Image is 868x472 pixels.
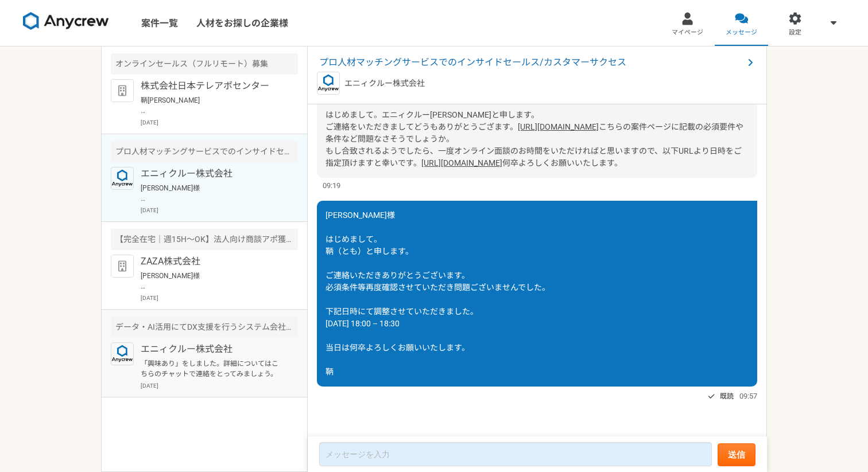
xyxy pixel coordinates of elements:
span: 設定 [789,28,801,37]
span: [PERSON_NAME]様 はじめまして。 鞆（とも）と申します。 ご連絡いただきありがとうございます。 必須条件等再度確認させていただき問題ございませんでした。 下記日時にて調整させていただ... [325,210,550,376]
img: logo_text_blue_01.png [317,72,340,95]
p: [PERSON_NAME]様 はじめまして。 鞆（とも）と申します。 ご連絡いただきありがとうございます。 必須条件等再度確認させていただき問題ございませんでした。 下記日時にて調整させていただ... [141,183,282,204]
span: はじめまして。エニィクルー[PERSON_NAME]と申します。 ご連絡をいただきましてどうもありがとうござます。 [325,110,539,131]
p: [PERSON_NAME]様 お世話になります。鞆です。 当日のURL、会社紹介等、ご共有いただきありがとうございます。 事前に確認させていただきます。 何卒よろしくお願いいたします。 鞆 [141,271,282,291]
p: 「興味あり」をしました。詳細についてはこちらのチャットで連絡をとってみましょう。 [141,358,282,379]
span: 既読 [720,389,734,403]
span: マイページ [672,28,703,37]
img: 8DqYSo04kwAAAAASUVORK5CYII= [23,12,109,30]
p: エニィクルー株式会社 [141,342,282,356]
span: こちらの案件ページに記載の必須要件や条件など問題なさそうでしょうか。 もし合致されるようでしたら、一度オンライン面談のお時間をいただければと思いますので、以下URLより日時をご指定頂けますと幸いです。 [325,122,743,167]
span: 09:57 [739,391,757,401]
p: [DATE] [141,294,298,302]
p: [DATE] [141,381,298,390]
p: 鞆[PERSON_NAME] お世話になっております。 ご対応いただきありがとうございます。 面談は、予約時にご登録いただいたメールアドレスに送られているGoogle meetのURLをご確認く... [141,95,282,116]
span: メッセージ [726,28,757,37]
p: エニィクルー株式会社 [141,167,282,181]
p: [DATE] [141,118,298,127]
a: [URL][DOMAIN_NAME] [421,158,502,167]
img: logo_text_blue_01.png [111,167,134,190]
button: 送信 [718,443,755,466]
img: default_org_logo-42cde973f59100197ec2c8e796e4974ac8490bb5b08a0eb061ff975e4574aa76.png [111,255,134,278]
div: データ・AI活用にてDX支援を行うシステム会社でのインサイドセールスを募集 [111,317,298,338]
div: 【完全在宅｜週15H〜OK】法人向け商談アポ獲得をお願いします！ [111,229,298,250]
div: オンラインセールス（フルリモート）募集 [111,53,298,75]
div: プロ人材マッチングサービスでのインサイドセールス/カスタマーサクセス [111,141,298,162]
span: プロ人材マッチングサービスでのインサイドセールス/カスタマーサクセス [319,56,743,69]
img: logo_text_blue_01.png [111,342,134,365]
img: default_org_logo-42cde973f59100197ec2c8e796e4974ac8490bb5b08a0eb061ff975e4574aa76.png [111,79,134,102]
a: [URL][DOMAIN_NAME] [518,122,599,131]
p: エニィクルー株式会社 [344,77,425,89]
span: 09:19 [323,180,340,191]
span: 何卒よろしくお願いいたします。 [502,158,622,167]
p: [DATE] [141,206,298,214]
p: ZAZA株式会社 [141,255,282,268]
p: 株式会社日本テレアポセンター [141,79,282,93]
